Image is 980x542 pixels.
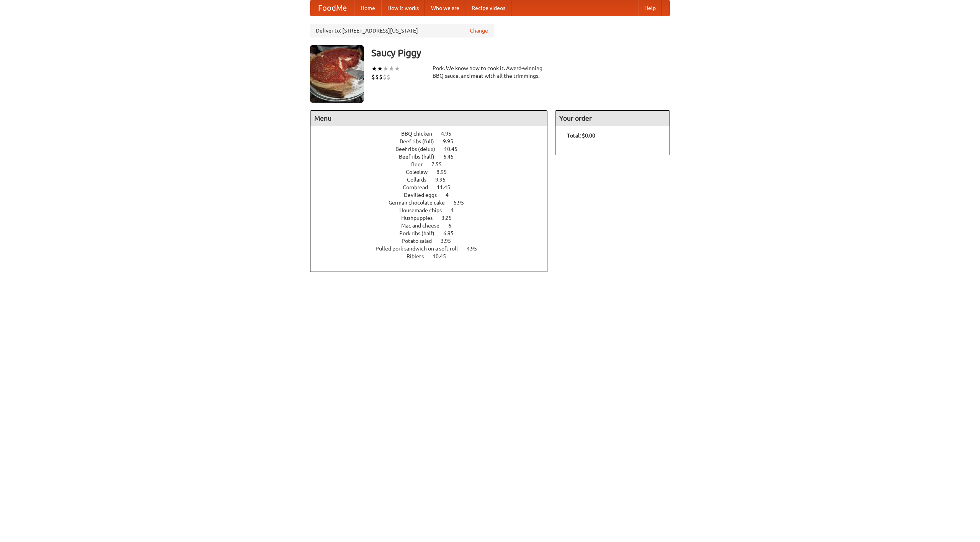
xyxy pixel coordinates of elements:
span: Beer [411,161,430,167]
a: Beer 7.55 [411,161,456,167]
li: $ [383,73,387,81]
span: Beef ribs (delux) [395,146,443,152]
li: $ [375,73,379,81]
a: Pork ribs (half) 6.95 [399,230,468,236]
a: Pulled pork sandwich on a soft roll 4.95 [376,246,491,252]
div: Pork. We know how to cook it. Award-winning BBQ sauce, and meat with all the trimmings. [433,64,547,80]
span: 10.45 [433,253,454,259]
span: 6.95 [443,230,461,236]
span: 4 [446,192,456,198]
h3: Saucy Piggy [371,45,670,61]
span: BBQ chicken [401,131,440,137]
a: Home [354,0,381,16]
span: Hushpuppies [401,215,440,221]
li: ★ [394,64,400,73]
a: FoodMe [310,0,354,16]
span: Beef ribs (half) [399,154,442,160]
span: 6 [448,223,459,229]
a: Cornbread 11.45 [403,184,464,190]
a: Hushpuppies 3.25 [401,215,466,221]
span: 4 [451,207,461,213]
span: Devilled eggs [404,192,444,198]
a: Riblets 10.45 [407,253,460,259]
a: How it works [381,0,425,16]
span: Pulled pork sandwich on a soft roll [376,246,465,252]
span: 11.45 [437,184,458,190]
span: 10.45 [444,146,465,152]
span: Beef ribs (full) [400,138,442,144]
li: ★ [383,64,389,73]
a: German chocolate cake 5.95 [389,200,478,206]
a: Who we are [425,0,465,16]
a: Change [470,27,488,34]
span: German chocolate cake [389,200,452,206]
span: 6.45 [443,154,461,160]
span: 4.95 [441,131,459,137]
a: Recipe videos [465,0,511,16]
span: Riblets [407,253,431,259]
span: 4.95 [467,246,485,252]
span: 9.95 [443,138,461,144]
span: Housemade chips [399,207,449,213]
span: 3.25 [441,215,459,221]
a: Potato salad 3.95 [402,238,465,244]
span: 9.95 [435,177,453,183]
span: Potato salad [402,238,439,244]
li: $ [387,73,390,81]
a: Coleslaw 8.95 [406,169,461,175]
li: $ [379,73,383,81]
span: Coleslaw [406,169,435,175]
a: Mac and cheese 6 [401,223,465,229]
div: Deliver to: [STREET_ADDRESS][US_STATE] [310,24,494,38]
a: Housemade chips 4 [399,207,468,213]
li: $ [371,73,375,81]
li: ★ [389,64,394,73]
a: Devilled eggs 4 [404,192,463,198]
li: ★ [371,64,377,73]
span: Mac and cheese [401,223,447,229]
span: 8.95 [436,169,454,175]
a: Help [638,0,662,16]
a: Beef ribs (delux) 10.45 [395,146,472,152]
b: Total: $0.00 [567,133,595,139]
a: BBQ chicken 4.95 [401,131,465,137]
h4: Menu [310,111,547,126]
h4: Your order [555,111,670,126]
span: 7.55 [431,161,449,167]
span: Collards [407,177,434,183]
span: Cornbread [403,184,436,190]
a: Collards 9.95 [407,177,460,183]
span: 3.95 [441,238,459,244]
span: 5.95 [454,200,472,206]
span: Pork ribs (half) [399,230,442,236]
li: ★ [377,64,383,73]
a: Beef ribs (full) 9.95 [400,138,467,144]
a: Beef ribs (half) 6.45 [399,154,468,160]
img: angular.jpg [310,45,364,103]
